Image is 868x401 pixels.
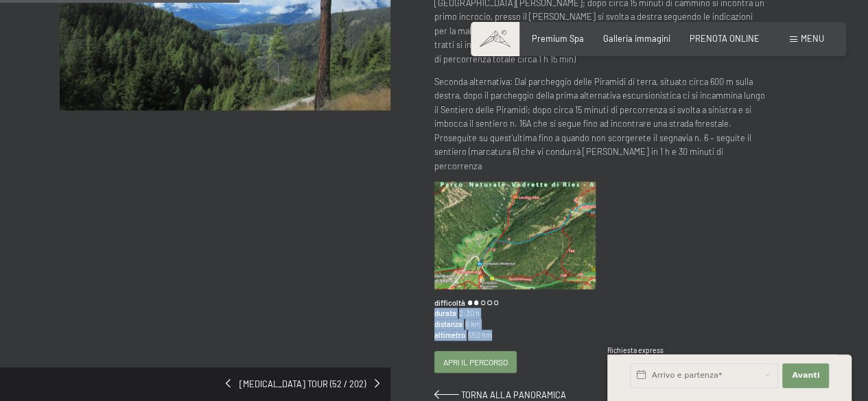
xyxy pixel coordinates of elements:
span: 1 [606,374,609,383]
span: Menu [801,33,824,44]
span: Apri il percorso [443,356,508,368]
button: Avanti [782,363,829,388]
span: 2:30 h [456,308,480,319]
img: Malga Gönner [434,182,596,289]
span: Richiesta express [607,346,664,354]
a: Galleria immagini [603,33,670,44]
a: PRENOTA ONLINE [690,33,760,44]
span: Torna alla panoramica [461,389,566,400]
a: Premium Spa [532,33,584,44]
p: Seconda alternativa: Dal parcheggio delle Piramidi di terra, situato circa 600 m sulla destra, do... [434,75,765,173]
span: 550 hm [465,330,492,341]
span: 6 km [462,319,480,330]
span: [MEDICAL_DATA] tour (52 / 202) [231,378,375,391]
span: altimetro [434,330,465,341]
span: Consenso marketing* [301,233,405,247]
span: difficoltà [434,297,465,308]
span: durata [434,308,456,319]
span: distanza [434,319,462,330]
span: Avanti [792,370,819,381]
a: Torna alla panoramica [434,389,566,400]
